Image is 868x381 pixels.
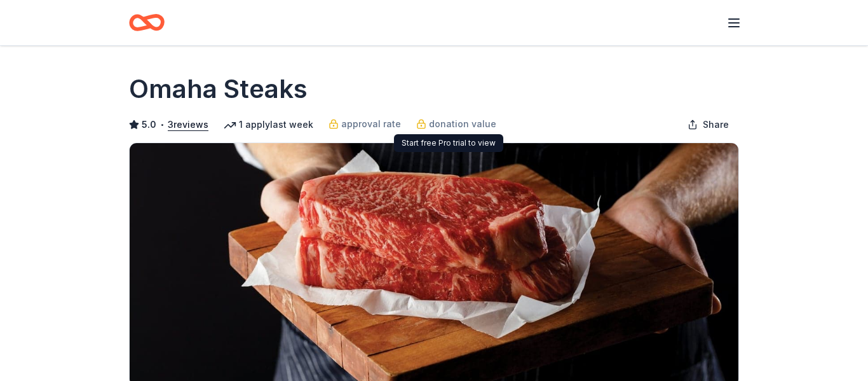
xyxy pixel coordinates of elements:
[224,117,313,132] div: 1 apply last week
[677,112,739,137] button: Share
[160,120,165,130] span: •
[329,116,401,132] a: approval rate
[129,71,308,107] h1: Omaha Steaks
[142,117,156,132] span: 5.0
[703,117,729,132] span: Share
[341,116,401,132] span: approval rate
[129,8,165,38] a: Home
[394,134,503,152] div: Start free Pro trial to view
[416,116,496,132] a: donation value
[429,116,496,132] span: donation value
[168,117,208,132] button: 3reviews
